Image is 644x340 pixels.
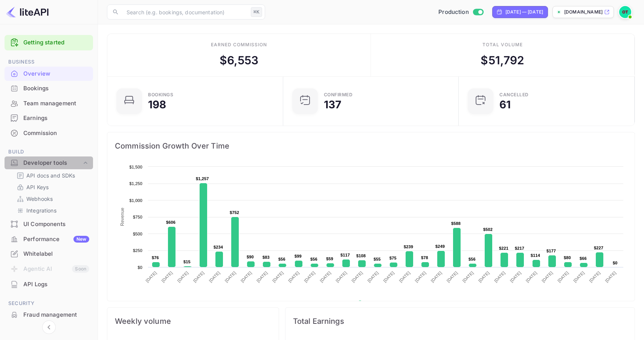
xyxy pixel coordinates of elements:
a: API docs and SDKs [17,172,87,179]
a: API Keys [17,183,87,191]
text: [DATE] [287,270,300,283]
span: Production [438,8,469,17]
p: API docs and SDKs [26,172,75,179]
text: $1,257 [196,176,209,181]
text: [DATE] [303,270,316,283]
text: [DATE] [240,270,253,283]
text: $99 [295,254,302,258]
a: API Logs [5,277,93,291]
input: Search (e.g. bookings, documentation) [122,5,248,20]
p: Webhooks [26,195,53,203]
div: API Logs [5,277,93,292]
text: $75 [389,256,397,260]
span: Total Earnings [293,315,627,327]
text: [DATE] [414,270,427,283]
text: [DATE] [382,270,395,283]
text: [DATE] [509,270,522,283]
a: Commission [5,126,93,140]
div: $ 6,553 [220,52,259,69]
text: [DATE] [557,270,569,283]
p: API Keys [26,183,49,191]
a: Integrations [17,206,87,214]
text: $0 [613,261,618,265]
a: Earnings [5,111,93,125]
div: [DATE] — [DATE] [505,9,543,15]
text: $15 [183,260,191,264]
text: [DATE] [398,270,411,283]
text: $78 [421,255,428,260]
text: $250 [133,248,142,253]
a: Bookings [5,81,93,95]
div: Team management [5,96,93,111]
div: Bookings [23,84,89,93]
text: $80 [564,255,571,260]
text: $217 [515,246,524,250]
text: $752 [230,210,239,215]
div: Whitelabel [23,250,89,258]
a: Whitelabel [5,247,93,261]
text: $83 [262,255,270,260]
span: Marketing [5,330,93,338]
text: [DATE] [160,270,173,283]
div: Commission [5,126,93,141]
text: [DATE] [272,270,284,283]
text: $588 [451,221,461,226]
div: Commission [23,129,89,138]
text: [DATE] [366,270,379,283]
text: [DATE] [478,270,490,283]
div: 198 [148,99,166,110]
text: $227 [594,246,603,250]
div: Earnings [23,114,89,123]
text: $108 [356,253,366,258]
div: Whitelabel [5,247,93,261]
text: $56 [310,257,317,261]
div: 61 [499,99,511,110]
div: Earnings [5,111,93,126]
span: Security [5,299,93,308]
text: $502 [483,227,493,232]
div: Confirmed [324,93,353,97]
text: [DATE] [462,270,475,283]
text: $239 [404,244,413,249]
text: $59 [326,257,333,261]
div: 137 [324,99,341,110]
text: $606 [166,220,175,225]
div: Developer tools [23,159,82,167]
a: Fraud management [5,308,93,322]
div: Click to change the date range period [492,6,548,18]
div: ⌘K [251,7,262,17]
text: $221 [499,246,508,250]
a: PerformanceNew [5,232,93,246]
text: $750 [133,215,142,219]
div: Fraud management [5,308,93,322]
text: [DATE] [192,270,205,283]
text: $500 [133,232,142,236]
text: [DATE] [493,270,506,283]
img: Oussama Tali [619,6,631,18]
div: PerformanceNew [5,232,93,247]
div: Getting started [5,35,93,50]
text: $114 [531,253,540,258]
div: Overview [5,67,93,81]
text: $55 [374,257,381,261]
text: [DATE] [430,270,443,283]
text: Revenue [365,301,384,306]
span: Commission Growth Over Time [115,140,627,152]
div: New [73,236,89,243]
text: $66 [580,256,587,261]
a: UI Components [5,217,93,231]
text: $1,500 [129,165,142,169]
text: [DATE] [572,270,585,283]
text: $76 [152,255,159,260]
img: LiteAPI logo [6,6,49,18]
p: Integrations [26,206,56,214]
div: UI Components [23,220,89,229]
p: [DOMAIN_NAME] [564,9,603,15]
div: Earned commission [211,41,267,48]
text: [DATE] [224,270,237,283]
text: Revenue [120,208,125,226]
span: Business [5,58,93,66]
text: [DATE] [208,270,221,283]
text: [DATE] [604,270,617,283]
div: Performance [23,235,89,244]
